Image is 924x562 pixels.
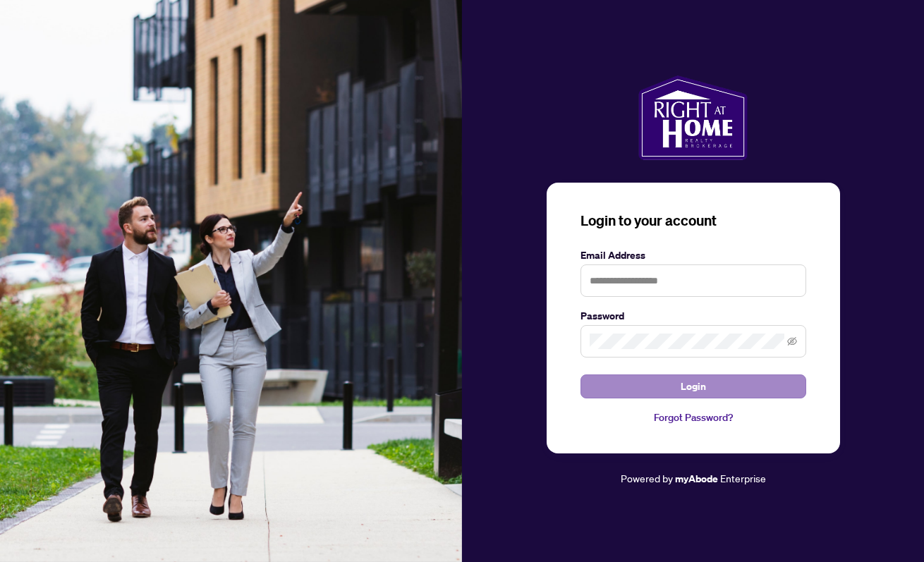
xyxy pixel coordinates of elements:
button: Login [580,374,806,398]
span: Enterprise [720,472,766,484]
label: Password [580,308,806,324]
img: ma-logo [638,75,748,160]
span: Powered by [621,472,673,484]
a: Forgot Password? [580,410,806,425]
h3: Login to your account [580,211,806,231]
a: myAbode [675,471,718,487]
label: Email Address [580,248,806,263]
span: Login [681,375,706,398]
span: eye-invisible [787,336,797,346]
